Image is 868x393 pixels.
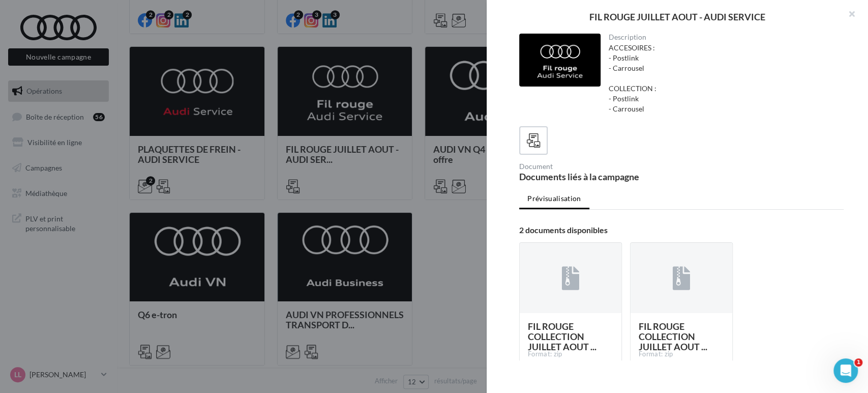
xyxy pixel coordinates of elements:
[609,43,836,114] div: ACCESOIRES : - Postlink - Carrousel COLLECTION : - Postlink - Carrousel
[519,172,677,181] div: Documents liés à la campagne
[503,12,852,21] div: FIL ROUGE JUILLET AOUT - AUDI SERVICE
[854,358,862,367] span: 1
[519,226,844,234] div: 2 documents disponibles
[833,358,858,383] iframe: Intercom live chat
[528,350,613,359] div: Format: zip
[519,163,677,170] div: Document
[609,34,836,41] div: Description
[639,321,707,352] span: FIL ROUGE COLLECTION JUILLET AOUT ...
[639,350,724,359] div: Format: zip
[528,321,596,352] span: FIL ROUGE COLLECTION JUILLET AOUT ...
